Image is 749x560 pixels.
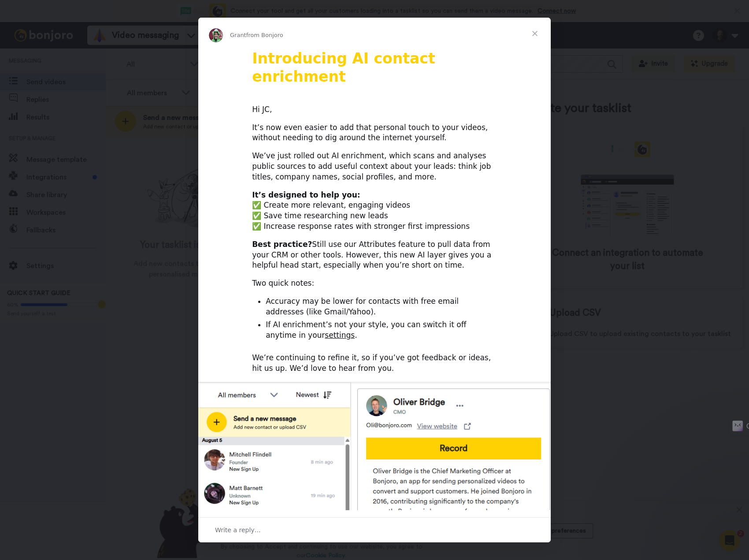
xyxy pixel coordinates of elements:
[209,28,223,42] img: Profile image for Grant
[246,32,283,38] span: from Bonjoro
[252,240,312,249] b: Best practice?
[266,320,497,341] li: If AI enrichment’s not your style, you can switch it off anytime in your .
[252,239,497,271] div: Still use our Attributes feature to pull data from your CRM or other tools. However, this new AI ...
[252,123,497,144] div: It’s now even easier to add that personal touch to your videos, without needing to dig around the...
[252,50,435,85] b: Introducing AI contact enrichment
[215,524,261,536] span: Write a reply…
[252,105,497,115] div: Hi JC,
[252,151,497,182] div: We’ve just rolled out AI enrichment, which scans and analyses public sources to add useful contex...
[252,190,497,232] div: ✅ Create more relevant, engaging videos ✅ Save time researching new leads ✅ Increase response rat...
[519,18,551,49] span: Close
[230,32,246,38] span: Grant
[252,278,497,289] div: Two quick notes:
[198,517,551,542] div: Open conversation and reply
[252,353,497,374] div: We’re continuing to refine it, so if you’ve got feedback or ideas, hit us up. We’d love to hear f...
[325,331,355,340] a: settings
[266,296,497,317] li: Accuracy may be lower for contacts with free email addresses (like Gmail/Yahoo).
[252,190,360,199] b: It’s designed to help you:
